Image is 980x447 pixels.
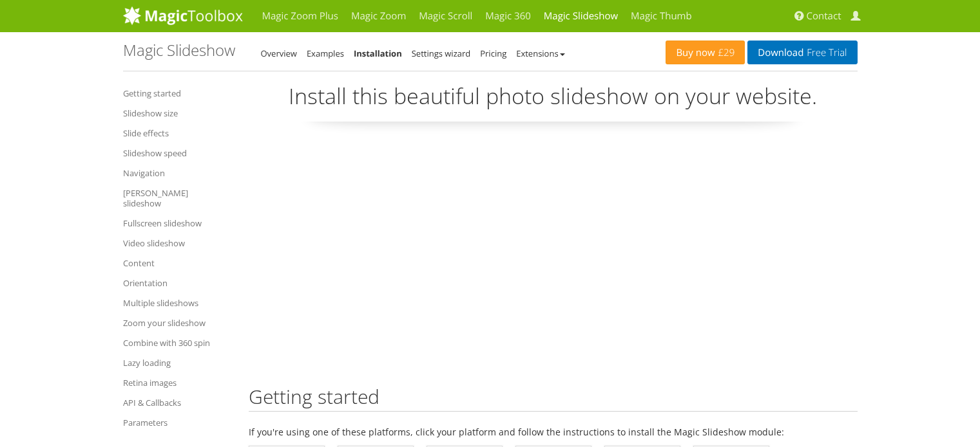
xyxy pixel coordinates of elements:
a: Fullscreen slideshow [123,215,229,231]
p: Install this beautiful photo slideshow on your website. [249,81,858,122]
a: Orientation [123,275,229,291]
a: Navigation [123,165,229,181]
a: Content [123,255,229,271]
a: Parameters [123,415,229,430]
span: Contact [807,10,841,23]
a: DownloadFree Trial [747,41,857,64]
a: Slideshow size [123,105,229,121]
a: Settings wizard [412,48,471,59]
a: Extensions [516,48,564,59]
a: [PERSON_NAME] slideshow [123,185,229,211]
a: Getting started [123,86,229,101]
a: Installation [354,48,402,59]
a: Combine with 360 spin [123,335,229,351]
a: Zoom your slideshow [123,315,229,331]
a: Lazy loading [123,355,229,370]
a: Overview [261,48,297,59]
img: MagicToolbox.com - Image tools for your website [123,6,243,25]
a: Examples [307,48,344,59]
h1: Magic Slideshow [123,42,235,59]
a: Pricing [480,48,506,59]
a: Slide effects [123,125,229,141]
a: API & Callbacks [123,395,229,410]
a: Video slideshow [123,235,229,251]
a: Buy now£29 [666,41,745,64]
span: £29 [715,48,735,58]
a: Retina images [123,375,229,390]
h2: Getting started [249,386,858,412]
p: If you're using one of these platforms, click your platform and follow the instructions to instal... [249,424,858,439]
a: Multiple slideshows [123,295,229,311]
a: Slideshow speed [123,145,229,161]
span: Free Trial [803,48,847,58]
